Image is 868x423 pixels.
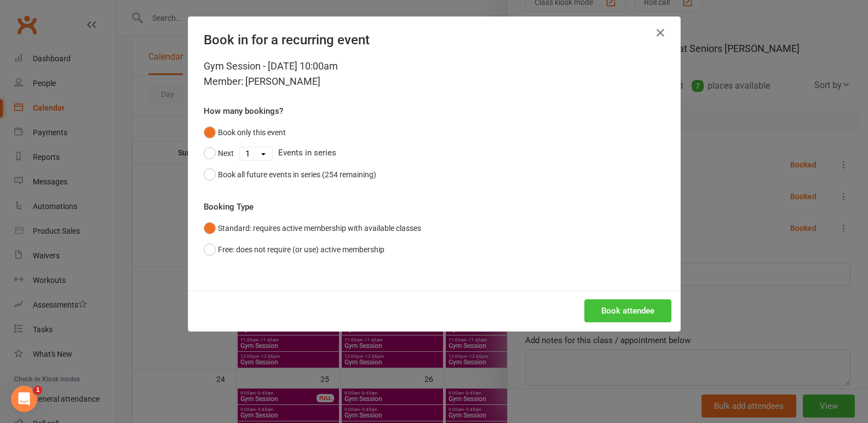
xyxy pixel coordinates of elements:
[204,32,665,48] h4: Book in for a recurring event
[204,143,234,164] button: Next
[652,24,669,42] button: Close
[218,169,376,181] div: Book all future events in series (254 remaining)
[11,386,37,412] iframe: Intercom live chat
[33,386,42,395] span: 1
[204,105,283,118] label: How many bookings?
[204,164,376,185] button: Book all future events in series (254 remaining)
[204,218,421,239] button: Standard: requires active membership with available classes
[204,239,384,260] button: Free: does not require (or use) active membership
[204,200,254,213] label: Booking Type
[204,59,665,89] div: Gym Session - [DATE] 10:00am Member: [PERSON_NAME]
[204,122,286,143] button: Book only this event
[584,299,671,322] button: Book attendee
[204,143,665,164] div: Events in series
